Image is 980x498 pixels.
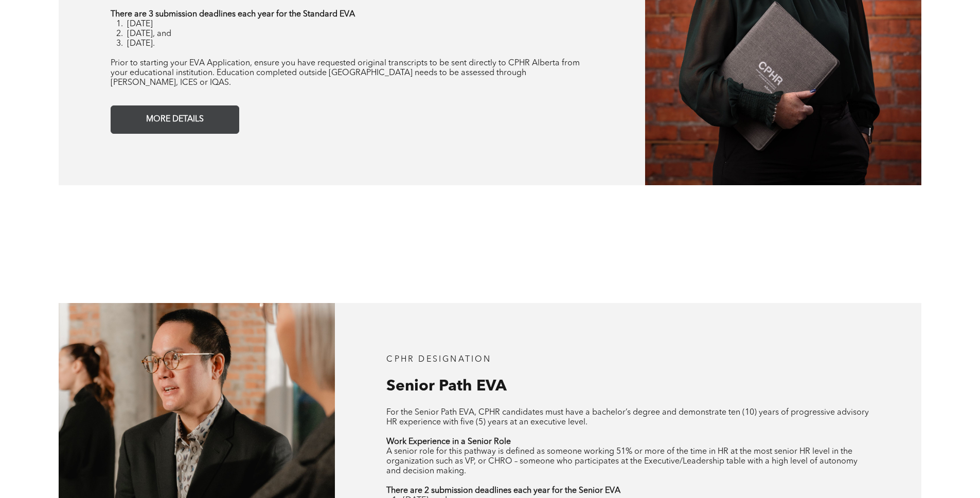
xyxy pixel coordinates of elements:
[111,10,355,19] strong: There are 3 submission deadlines each year for the Standard EVA
[127,30,171,38] span: [DATE], and
[386,448,858,475] span: A senior role for this pathway is defined as someone working 51% or more of the time in HR at the...
[386,438,511,446] strong: Work Experience in a Senior Role
[142,110,207,130] span: MORE DETAILS
[386,379,507,394] span: Senior Path EVA
[111,59,580,87] span: Prior to starting your EVA Application, ensure you have requested original transcripts to be sent...
[127,40,155,48] span: [DATE].
[386,408,869,426] span: For the Senior Path EVA, CPHR candidates must have a bachelor’s degree and demonstrate ten (10) y...
[386,487,620,495] strong: There are 2 submission deadlines each year for the Senior EVA
[386,355,491,364] span: CPHR DESIGNATION
[111,105,239,134] a: MORE DETAILS
[127,20,153,28] span: [DATE]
